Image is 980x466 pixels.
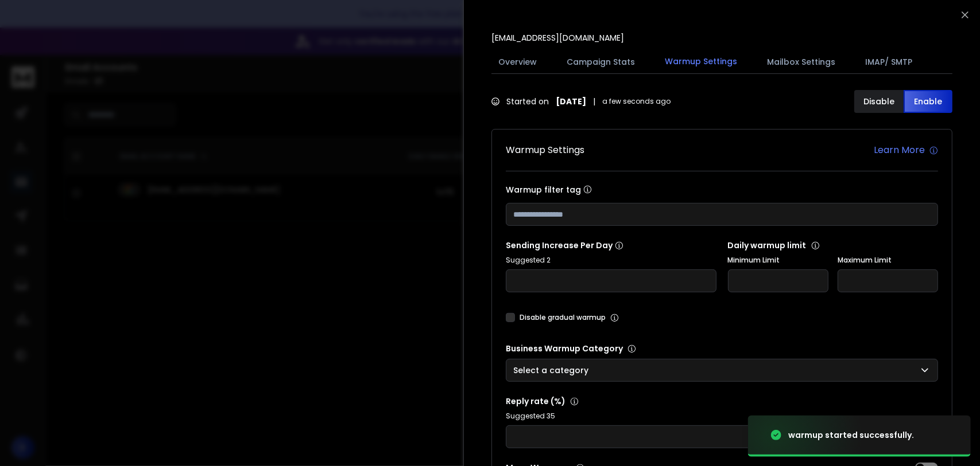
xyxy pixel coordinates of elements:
[788,429,914,441] div: warmup started successfully.
[513,365,593,376] p: Select a category
[904,90,953,113] button: Enable
[506,412,938,421] p: Suggested 35
[593,96,595,107] span: |
[854,90,952,113] button: DisableEnable
[506,185,938,194] label: Warmup filter tag
[874,143,938,157] a: Learn More
[491,96,671,107] div: Started on
[506,143,584,157] h1: Warmup Settings
[854,90,904,113] button: Disable
[520,313,606,322] label: Disable gradual warmup
[556,96,586,107] strong: [DATE]
[858,49,919,75] button: IMAP/ SMTP
[728,256,828,265] label: Minimum Limit
[491,49,544,75] button: Overview
[602,97,671,106] span: a few seconds ago
[506,256,716,265] p: Suggested 2
[838,256,938,265] label: Maximum Limit
[506,240,716,251] p: Sending Increase Per Day
[728,240,939,251] p: Daily warmup limit
[506,343,938,354] p: Business Warmup Category
[491,32,624,44] p: [EMAIL_ADDRESS][DOMAIN_NAME]
[658,49,744,75] button: Warmup Settings
[760,49,842,75] button: Mailbox Settings
[506,395,938,407] p: Reply rate (%)
[560,49,642,75] button: Campaign Stats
